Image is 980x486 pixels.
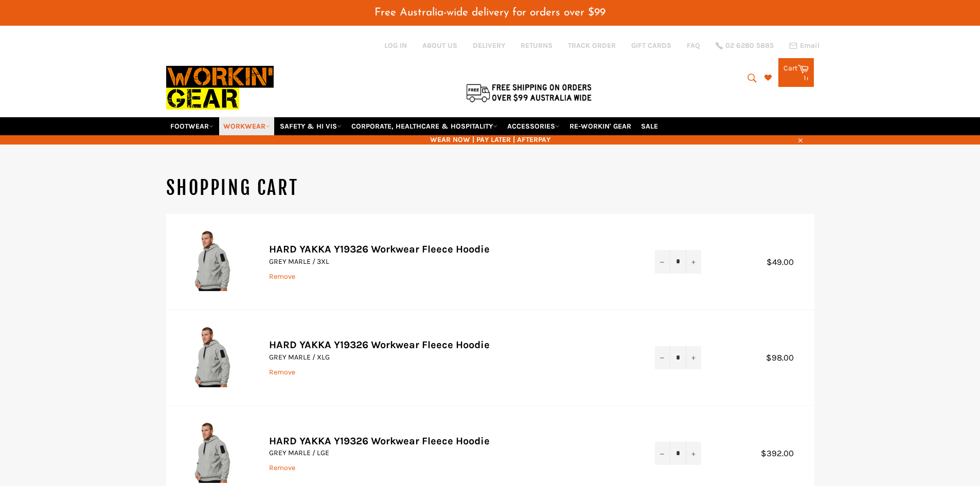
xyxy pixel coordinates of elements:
[384,41,407,50] a: Log in
[269,435,490,447] a: HARD YAKKA Y19326 Workwear Fleece Hoodie
[778,58,814,87] a: Cart 11
[637,117,662,135] a: SALE
[631,41,671,50] a: GIFT CARDS
[716,42,774,49] a: 02 6280 5885
[269,368,295,376] a: Remove
[686,346,701,369] button: Increase item quantity by one
[166,135,814,145] span: WEAR NOW | PAY LATER | AFTERPAY
[473,41,505,50] a: DELIVERY
[276,117,346,135] a: SAFETY & HI VIS
[422,41,457,50] a: ABOUT US
[269,463,295,472] a: Remove
[269,339,490,351] a: HARD YAKKA Y19326 Workwear Fleece Hoodie
[347,117,502,135] a: CORPORATE, HEALTHCARE & HOSPITALITY
[219,117,274,135] a: WORKWEAR
[761,448,804,458] span: $392.00
[686,442,701,465] button: Increase item quantity by one
[766,353,804,363] span: $98.00
[655,442,670,465] button: Reduce item quantity by one
[166,117,218,135] a: FOOTWEAR
[375,7,605,18] span: Free Australia-wide delivery for orders over $99
[568,41,616,50] a: TRACK ORDER
[269,352,634,362] p: GREY MARLE / XLG
[655,346,670,369] button: Reduce item quantity by one
[687,41,700,50] a: FAQ
[269,257,634,266] p: GREY MARLE / 3XL
[182,326,243,387] img: HARD YAKKA Y19326 Workwear Fleece Hoodie - GREY MARLE / XLG
[789,42,819,50] a: Email
[166,59,274,117] img: Workin Gear leaders in Workwear, Safety Boots, PPE, Uniforms. Australia's No.1 in Workwear
[503,117,564,135] a: ACCESSORIES
[767,257,804,267] span: $49.00
[804,74,809,82] span: 11
[686,250,701,273] button: Increase item quantity by one
[182,229,243,291] img: HARD YAKKA Y19326 Workwear Fleece Hoodie - GREY MARLE / 3XL
[182,421,243,483] img: HARD YAKKA Y19326 Workwear Fleece Hoodie - GREY MARLE / LGE
[565,117,635,135] a: RE-WORKIN' GEAR
[269,448,634,458] p: GREY MARLE / LGE
[800,42,819,49] span: Email
[166,175,814,201] h1: Shopping Cart
[269,272,295,281] a: Remove
[521,41,553,50] a: RETURNS
[655,250,670,273] button: Reduce item quantity by one
[465,82,593,103] img: Flat $9.95 shipping Australia wide
[269,243,490,255] a: HARD YAKKA Y19326 Workwear Fleece Hoodie
[725,42,774,49] span: 02 6280 5885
